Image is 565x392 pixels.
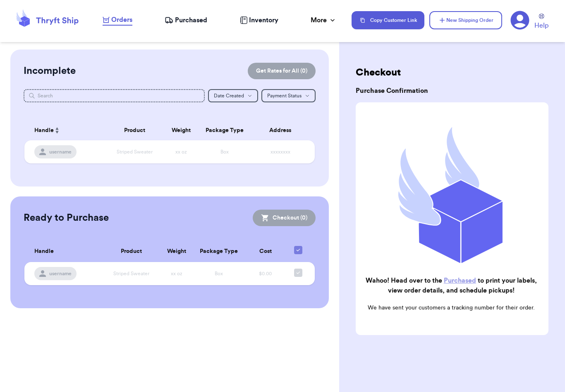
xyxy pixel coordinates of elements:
[429,11,502,29] button: New Shipping Order
[215,271,223,276] span: Box
[164,120,199,140] th: Weight
[356,86,548,96] h3: Purchase Confirmation
[24,211,109,224] h2: Ready to Purchase
[248,63,316,79] button: Get Rates for All (0)
[103,241,160,262] th: Product
[54,125,60,135] button: Sort ascending
[356,66,548,79] h2: Checkout
[49,270,72,277] span: username
[34,247,54,256] span: Handle
[267,93,302,98] span: Payment Status
[244,241,287,262] th: Cost
[444,277,476,284] a: Purchased
[175,149,187,154] span: xx oz
[49,149,72,155] span: username
[220,149,229,154] span: Box
[261,89,316,102] button: Payment Status
[24,89,205,102] input: Search
[24,64,76,78] h2: Incomplete
[34,126,54,135] span: Handle
[362,304,540,312] p: We have sent your customers a tracking number for their order.
[251,120,315,140] th: Address
[214,93,244,98] span: Date Created
[105,120,163,140] th: Product
[160,241,194,262] th: Weight
[311,15,337,25] div: More
[199,120,251,140] th: Package Type
[165,15,207,25] a: Purchased
[111,15,132,25] span: Orders
[352,11,424,29] button: Copy Customer Link
[113,271,149,276] span: Striped Sweater
[175,15,207,25] span: Purchased
[208,89,258,102] button: Date Created
[240,15,278,25] a: Inventory
[103,15,132,26] a: Orders
[534,21,548,31] span: Help
[253,210,316,226] button: Checkout (0)
[194,241,244,262] th: Package Type
[171,271,182,276] span: xx oz
[362,276,540,295] h2: Wahoo! Head over to the to print your labels, view order details, and schedule pickups!
[271,149,290,154] span: xxxxxxxx
[534,14,548,31] a: Help
[259,271,272,276] span: $0.00
[117,149,153,154] span: Striped Sweater
[249,15,278,25] span: Inventory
